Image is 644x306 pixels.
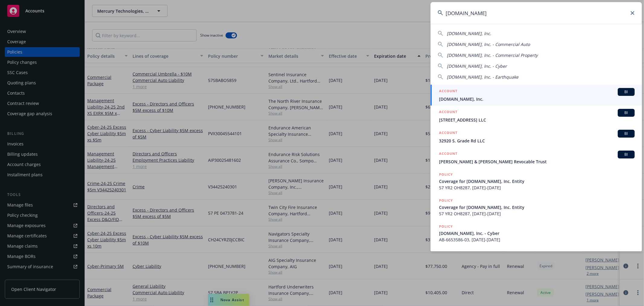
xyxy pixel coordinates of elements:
span: [DOMAIN_NAME], Inc. - Cyber [439,230,635,236]
a: ACCOUNTBI[STREET_ADDRESS] LLC [431,106,642,126]
h5: POLICY [439,171,453,177]
a: ACCOUNTBI[DOMAIN_NAME], Inc. [431,85,642,106]
span: [DOMAIN_NAME], Inc. - Commercial Auto [447,41,530,47]
span: [DOMAIN_NAME], Inc. - Cyber [447,63,507,69]
a: ACCOUNTBI32920 S. Grade Rd LLC [431,126,642,147]
h5: POLICY [439,249,453,256]
span: [DOMAIN_NAME], Inc. - Commercial Property [447,52,538,58]
span: Coverage for [DOMAIN_NAME], Inc. Entity [439,178,635,184]
h5: ACCOUNT [439,88,457,95]
a: POLICYCoverage for [DOMAIN_NAME], Inc. Entity57 YR2 OH8287, [DATE]-[DATE] [431,168,642,194]
span: [STREET_ADDRESS] LLC [439,117,635,123]
span: BI [620,152,632,157]
a: POLICYCoverage for [DOMAIN_NAME], Inc. Entity57 YR2 OH8287, [DATE]-[DATE] [431,194,642,220]
h5: POLICY [439,223,453,229]
span: Coverage for [DOMAIN_NAME], Inc. Entity [439,204,635,210]
span: 32920 S. Grade Rd LLC [439,138,635,144]
h5: POLICY [439,197,453,203]
h5: ACCOUNT [439,130,457,137]
span: [DOMAIN_NAME], Inc. [439,96,635,102]
span: BI [620,110,632,116]
span: AB-6653586-03, [DATE]-[DATE] [439,236,635,243]
span: 57 YR2 OH8287, [DATE]-[DATE] [439,184,635,191]
span: [DOMAIN_NAME], Inc. - Earthquake [447,74,518,80]
h5: ACCOUNT [439,151,457,158]
span: 57 YR2 OH8287, [DATE]-[DATE] [439,210,635,217]
span: BI [620,89,632,95]
span: [DOMAIN_NAME], Inc. [447,31,491,36]
a: ACCOUNTBI[PERSON_NAME] & [PERSON_NAME] Revocable Trust [431,147,642,168]
a: POLICY [431,246,642,272]
span: BI [620,131,632,136]
a: POLICY[DOMAIN_NAME], Inc. - CyberAB-6653586-03, [DATE]-[DATE] [431,220,642,246]
span: [PERSON_NAME] & [PERSON_NAME] Revocable Trust [439,158,635,165]
h5: ACCOUNT [439,109,457,116]
input: Search... [431,2,642,24]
